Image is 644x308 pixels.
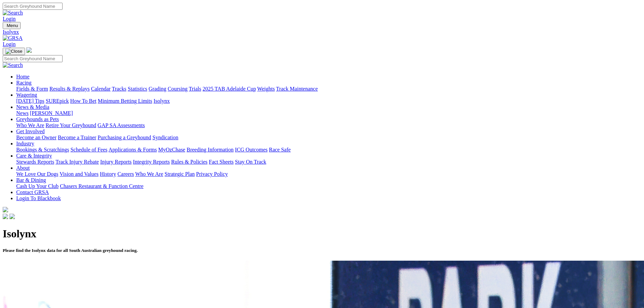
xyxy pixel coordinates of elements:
div: Care & Integrity [16,159,641,165]
a: Stewards Reports [16,159,54,165]
a: Who We Are [16,122,44,128]
img: GRSA [3,35,23,41]
a: Who We Are [135,171,163,177]
a: Fact Sheets [209,159,234,165]
a: Breeding Information [187,147,234,152]
a: Trials [189,86,201,92]
a: Retire Your Greyhound [46,122,96,128]
img: Search [3,10,23,16]
a: Tracks [112,86,126,92]
a: Care & Integrity [16,153,52,159]
a: Chasers Restaurant & Function Centre [60,183,143,189]
a: Login [3,16,16,22]
a: Statistics [128,86,147,92]
a: History [100,171,116,177]
input: Search [3,55,63,62]
a: SUREpick [46,98,69,104]
h5: Please find the Isolynx data for all South Australian greyhound racing. [3,248,641,253]
a: Get Involved [16,128,45,134]
a: Schedule of Fees [70,147,107,152]
a: Wagering [16,92,37,98]
a: Strategic Plan [165,171,195,177]
a: 2025 TAB Adelaide Cup [202,86,256,92]
div: Get Involved [16,135,641,141]
a: Isolynx [3,29,641,35]
img: logo-grsa-white.png [26,47,32,53]
a: Grading [149,86,166,92]
a: Greyhounds as Pets [16,116,59,122]
img: logo-grsa-white.png [3,207,8,212]
a: Syndication [152,135,178,140]
a: MyOzChase [158,147,185,152]
a: Careers [117,171,134,177]
div: Wagering [16,98,641,104]
a: Contact GRSA [16,189,49,195]
a: Industry [16,141,34,146]
a: Stay On Track [235,159,266,165]
a: Cash Up Your Club [16,183,58,189]
a: Login To Blackbook [16,195,61,201]
a: Login [3,41,16,47]
a: Become a Trainer [58,135,96,140]
a: News [16,110,28,116]
a: Race Safe [269,147,290,152]
a: Fields & Form [16,86,48,92]
a: Bar & Dining [16,177,46,183]
a: How To Bet [70,98,97,104]
button: Toggle navigation [3,48,25,55]
a: Weights [257,86,275,92]
a: [PERSON_NAME] [30,110,73,116]
a: Injury Reports [100,159,132,165]
div: Bar & Dining [16,183,641,189]
div: Industry [16,147,641,153]
a: Calendar [91,86,111,92]
img: twitter.svg [9,214,15,219]
button: Toggle navigation [3,22,21,29]
span: Menu [7,23,18,28]
a: About [16,165,30,171]
div: Racing [16,86,641,92]
a: Minimum Betting Limits [98,98,152,104]
img: facebook.svg [3,214,8,219]
input: Search [3,3,63,10]
a: ICG Outcomes [235,147,267,152]
a: Results & Replays [49,86,90,92]
a: News & Media [16,104,49,110]
a: We Love Our Dogs [16,171,58,177]
h1: Isolynx [3,228,641,240]
div: News & Media [16,110,641,116]
div: About [16,171,641,177]
a: Become an Owner [16,135,56,140]
a: Track Injury Rebate [55,159,99,165]
a: Coursing [168,86,188,92]
a: Rules & Policies [171,159,208,165]
a: [DATE] Tips [16,98,44,104]
a: Vision and Values [59,171,98,177]
img: Close [5,49,22,54]
a: GAP SA Assessments [98,122,145,128]
a: Racing [16,80,31,86]
a: Integrity Reports [133,159,170,165]
a: Home [16,74,29,79]
a: Privacy Policy [196,171,228,177]
a: Applications & Forms [109,147,157,152]
a: Bookings & Scratchings [16,147,69,152]
a: Isolynx [153,98,170,104]
div: Greyhounds as Pets [16,122,641,128]
a: Track Maintenance [276,86,318,92]
a: Purchasing a Greyhound [98,135,151,140]
img: Search [3,62,23,68]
